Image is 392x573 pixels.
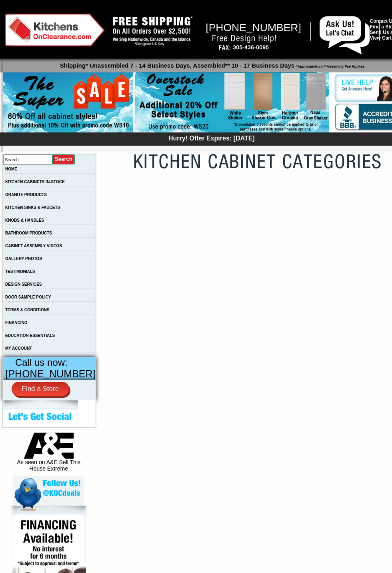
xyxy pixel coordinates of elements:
a: BATHROOM PRODUCTS [5,231,52,235]
a: Find a Store [12,382,70,396]
img: Kitchens on Clearance Logo [5,14,105,46]
span: *Approximation **Assembly Fee Applies [294,62,365,68]
a: MY ACCOUNT [5,346,32,351]
span: [PHONE_NUMBER] [6,368,96,379]
a: GRANITE PRODUCTS [5,192,47,197]
a: KNOBS & HANDLES [5,218,44,222]
a: DOOR SAMPLE POLICY [5,295,51,299]
a: TESTIMONIALS [5,269,35,274]
a: TERMS & CONDITIONS [5,308,50,312]
span: Call us now: [15,357,68,368]
div: As seen on A&E Sell This House Extreme [13,433,84,476]
a: View Cart [370,35,392,41]
a: GALLERY PHOTOS [5,256,42,261]
span: [PHONE_NUMBER] [206,22,301,34]
a: DESIGN SERVICES [5,282,42,286]
a: HOME [5,167,17,171]
a: EDUCATION ESSENTIALS [5,333,55,338]
a: CABINET ASSEMBLY VIDEOS [5,244,62,248]
input: Submit [52,154,75,165]
a: KITCHEN SINKS & FAUCETS [5,205,60,210]
a: FINANCING [5,321,28,325]
a: KITCHEN CABINETS IN-STOCK [5,180,65,184]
